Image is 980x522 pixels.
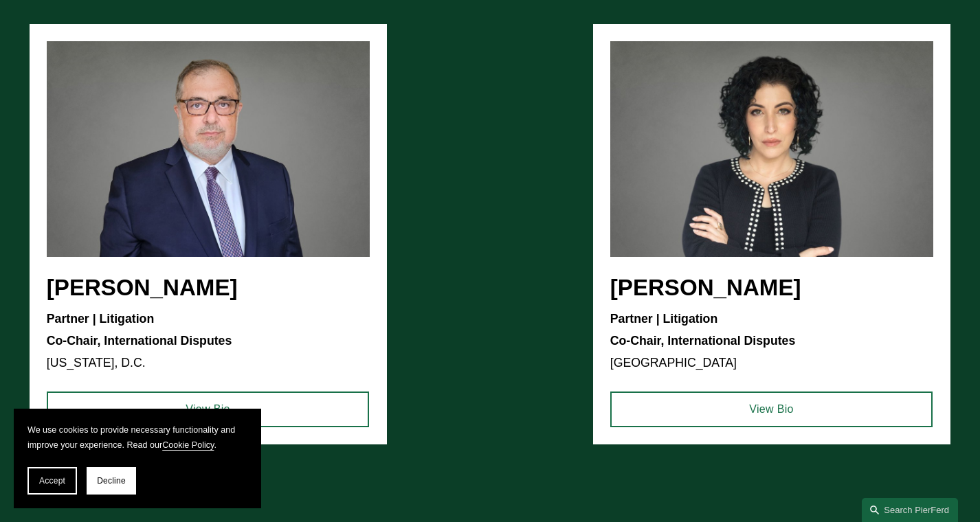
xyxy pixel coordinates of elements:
button: Accept [27,467,77,495]
span: Accept [39,476,65,486]
a: View Bio [47,391,370,427]
span: Decline [97,476,126,486]
a: View Bio [610,391,933,427]
button: Decline [87,467,136,495]
a: Cookie Policy [162,440,214,450]
a: Search this site [862,498,958,522]
p: We use cookies to provide necessary functionality and improve your experience. Read our . [27,422,247,453]
section: Cookie banner [14,409,261,508]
